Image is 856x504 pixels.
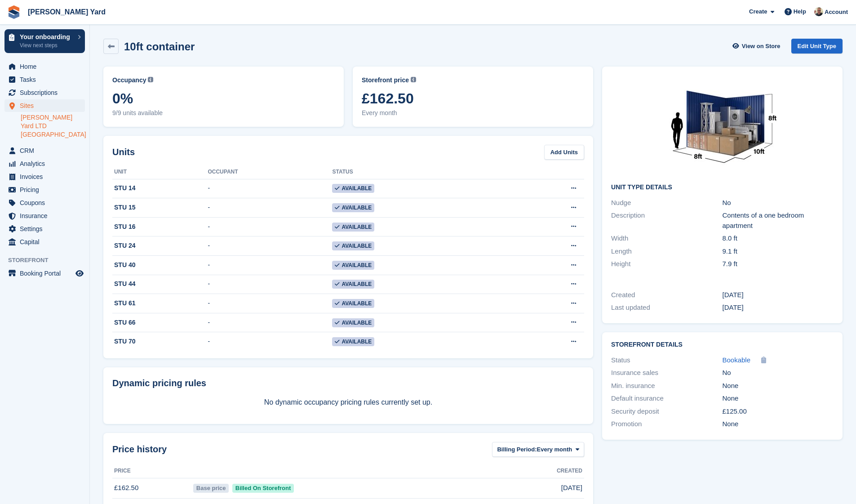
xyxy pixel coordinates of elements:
span: Available [332,299,374,308]
div: £125.00 [723,406,834,417]
span: Booking Portal [20,267,74,280]
div: Security deposit [611,406,722,417]
span: Available [332,184,374,193]
h2: Unit Type details [611,184,834,191]
a: [PERSON_NAME] Yard [24,4,109,19]
div: Dynamic pricing rules [112,376,584,390]
div: Contents of a one bedroom apartment [723,210,834,231]
div: No [723,368,834,378]
div: Nudge [611,198,722,208]
td: - [208,332,332,351]
span: Available [332,223,374,232]
p: View next steps [20,41,73,49]
a: menu [4,86,85,99]
div: STU 40 [112,260,208,270]
span: Available [332,203,374,212]
span: Pricing [20,183,74,196]
img: icon-info-grey-7440780725fd019a000dd9b08b2336e03edf1995a4989e88bcd33f0948082b44.svg [411,77,416,82]
h2: 10ft container [124,40,195,53]
a: menu [4,73,85,86]
img: 10-ft-container.jpeg [655,76,790,177]
span: Tasks [20,73,74,86]
a: menu [4,157,85,170]
div: Min. insurance [611,381,722,391]
img: stora-icon-8386f47178a22dfd0bd8f6a31ec36ba5ce8667c1dd55bd0f319d3a0aa187defe.svg [7,5,21,19]
a: menu [4,144,85,157]
div: None [723,381,834,391]
p: No dynamic occupancy pricing rules currently set up. [112,397,584,408]
td: - [208,256,332,275]
span: Storefront price [362,76,409,85]
div: Description [611,210,722,231]
th: Status [332,165,506,179]
div: [DATE] [723,303,834,313]
div: None [723,393,834,404]
span: Capital [20,236,74,248]
span: Every month [362,108,584,118]
a: menu [4,196,85,209]
span: 0% [112,90,335,107]
span: Sites [20,99,74,112]
a: [PERSON_NAME] Yard LTD [GEOGRAPHIC_DATA] [21,113,85,139]
span: £162.50 [362,90,584,107]
td: £162.50 [112,478,191,498]
td: - [208,217,332,236]
a: menu [4,267,85,280]
span: CRM [20,144,74,157]
td: - [208,275,332,294]
span: Billed On Storefront [232,484,294,493]
span: Subscriptions [20,86,74,99]
img: icon-info-grey-7440780725fd019a000dd9b08b2336e03edf1995a4989e88bcd33f0948082b44.svg [148,77,153,82]
span: Storefront [8,256,89,265]
div: STU 66 [112,318,208,327]
div: Promotion [611,419,722,429]
div: STU 16 [112,222,208,232]
div: None [723,419,834,429]
p: Your onboarding [20,34,73,40]
span: Occupancy [112,76,146,85]
span: Home [20,60,74,73]
div: STU 14 [112,183,208,193]
div: Created [611,290,722,300]
span: Settings [20,223,74,235]
a: menu [4,170,85,183]
div: Length [611,246,722,257]
span: Available [332,318,374,327]
a: Preview store [74,268,85,279]
a: menu [4,99,85,112]
img: Si Allen [814,7,823,16]
td: - [208,179,332,198]
a: menu [4,183,85,196]
span: Coupons [20,196,74,209]
div: 7.9 ft [723,259,834,269]
div: 8.0 ft [723,233,834,244]
div: STU 44 [112,279,208,289]
a: Add Units [544,145,584,160]
div: Width [611,233,722,244]
span: Create [749,7,767,16]
a: Your onboarding View next steps [4,29,85,53]
div: Last updated [611,303,722,313]
span: Bookable [723,356,751,364]
span: Every month [537,445,572,454]
th: Occupant [208,165,332,179]
span: Available [332,261,374,270]
div: STU 15 [112,203,208,212]
div: STU 24 [112,241,208,250]
span: Base price [193,484,229,493]
span: Price history [112,442,167,456]
a: menu [4,236,85,248]
div: Default insurance [611,393,722,404]
div: Status [611,355,722,366]
a: menu [4,223,85,235]
span: View on Store [742,42,781,51]
div: Height [611,259,722,269]
span: 9/9 units available [112,108,335,118]
h2: Storefront Details [611,341,834,348]
div: 9.1 ft [723,246,834,257]
span: Invoices [20,170,74,183]
span: [DATE] [561,483,582,493]
a: menu [4,60,85,73]
div: STU 70 [112,337,208,346]
span: Billing Period: [497,445,537,454]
